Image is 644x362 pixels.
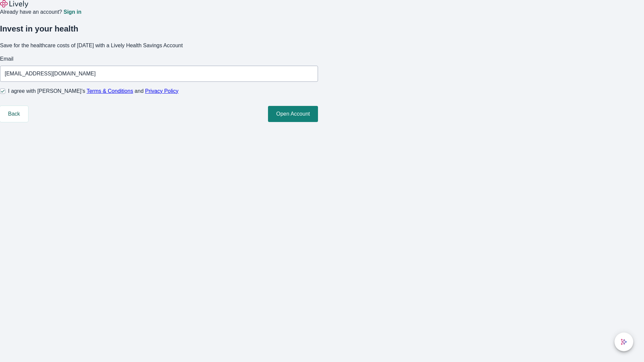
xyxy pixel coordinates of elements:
span: I agree with [PERSON_NAME]’s and [8,87,178,95]
button: Open Account [268,106,318,122]
svg: Lively AI Assistant [621,339,627,345]
a: Sign in [63,9,81,15]
a: Privacy Policy [145,88,179,94]
button: chat [614,333,633,351]
a: Terms & Conditions [87,88,133,94]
